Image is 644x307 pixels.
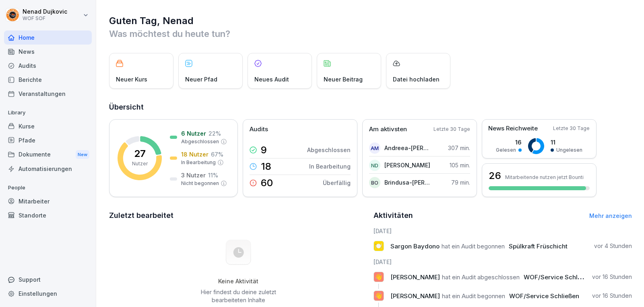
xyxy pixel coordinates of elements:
a: Audits [4,59,92,73]
div: BO [369,177,380,188]
p: vor 16 Stunden [592,273,632,281]
div: New [76,150,89,159]
span: hat ein Audit begonnen [442,292,505,300]
a: Veranstaltungen [4,87,92,101]
span: Spülkraft Früschicht [509,242,568,250]
p: vor 16 Stunden [592,292,632,300]
p: 3 Nutzer [181,171,206,179]
h1: Guten Tag, Nenad [109,14,632,27]
a: Mitarbeiter [4,194,92,208]
p: WOF SOF [23,16,67,21]
p: 18 Nutzer [181,150,208,159]
p: vor 4 Stunden [594,242,632,250]
p: Andreea-[PERSON_NAME] [384,144,431,152]
p: Mitarbeitende nutzen jetzt Bounti [505,174,584,180]
span: WOF/Service Schließen [509,292,579,300]
p: Ungelesen [556,146,582,154]
p: 27 [134,149,146,159]
div: Support [4,272,92,287]
p: 22 % [208,129,221,138]
div: Dokumente [4,147,92,162]
p: Nenad Dujkovic [23,8,67,15]
span: [PERSON_NAME] [390,273,440,281]
p: 👋 [375,290,382,301]
p: Neuer Beitrag [324,75,363,83]
p: Was möchtest du heute tun? [109,27,632,40]
h5: Keine Aktivität [198,278,279,285]
p: 307 min. [448,144,470,152]
p: Letzte 30 Tage [433,126,470,133]
span: hat ein Audit begonnen [442,242,505,250]
div: ND [369,160,380,171]
h2: Aktivitäten [374,210,413,221]
p: Am aktivsten [369,125,407,134]
p: 18 [261,162,271,171]
p: Nicht begonnen [181,180,219,187]
p: 🍽️ [375,240,382,252]
p: Gelesen [496,146,516,154]
p: In Bearbeitung [309,162,351,171]
p: Abgeschlossen [181,138,219,145]
p: Hier findest du deine zuletzt bearbeiteten Inhalte [198,288,279,304]
p: Neuer Pfad [185,75,217,83]
span: Sargon Baydono [390,242,440,250]
a: DokumenteNew [4,147,92,162]
h2: Übersicht [109,102,632,113]
p: 11 % [208,171,218,179]
a: Mehr anzeigen [589,212,632,219]
a: Pfade [4,133,92,147]
p: Datei hochladen [393,75,440,83]
p: 6 Nutzer [181,129,206,138]
p: Nutzer [132,160,148,167]
a: Berichte [4,73,92,87]
span: WOF/Service Schließen [524,273,594,281]
p: Brindusa-[PERSON_NAME] [384,178,431,187]
a: Automatisierungen [4,162,92,176]
a: Einstellungen [4,287,92,301]
p: Neues Audit [254,75,289,83]
p: Überfällig [323,179,351,187]
span: [PERSON_NAME] [390,292,440,300]
h6: [DATE] [374,258,632,266]
p: Abgeschlossen [307,146,351,154]
p: 👋 [375,271,382,283]
a: Home [4,30,92,45]
h2: Zuletzt bearbeitet [109,210,368,221]
a: News [4,45,92,59]
p: 11 [551,138,582,146]
p: Neuer Kurs [116,75,147,83]
p: In Bearbeitung [181,159,216,166]
p: 9 [261,145,267,155]
p: Audits [250,125,268,134]
p: 16 [496,138,522,146]
h3: 26 [489,169,501,183]
h6: [DATE] [374,227,632,235]
p: [PERSON_NAME] [384,161,430,169]
p: Letzte 30 Tage [553,125,590,132]
p: 60 [261,178,273,188]
span: hat ein Audit abgeschlossen [442,273,520,281]
p: News Reichweite [488,124,538,133]
p: 67 % [211,150,223,159]
p: People [4,181,92,194]
p: 105 min. [450,161,470,169]
p: Library [4,106,92,119]
p: 79 min. [451,178,470,187]
a: Standorte [4,208,92,222]
div: AM [369,142,380,154]
a: Kurse [4,119,92,133]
